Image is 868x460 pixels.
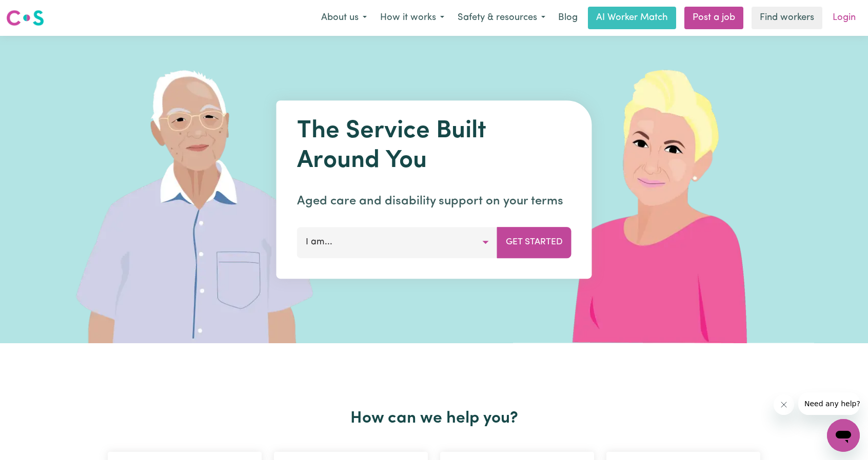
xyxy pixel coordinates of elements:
span: Need any help? [6,7,62,15]
iframe: Button to launch messaging window [827,419,860,452]
a: Careseekers logo [6,6,44,30]
a: Find workers [752,7,822,29]
button: Get Started [497,227,571,258]
button: I am... [297,227,498,258]
iframe: Message from company [798,392,860,415]
a: Post a job [684,7,743,29]
h2: How can we help you? [102,409,766,428]
a: AI Worker Match [588,7,676,29]
img: Careseekers logo [6,9,44,27]
button: Safety & resources [451,7,552,29]
button: How it works [373,7,451,29]
button: About us [314,7,373,29]
p: Aged care and disability support on your terms [297,192,571,211]
h1: The Service Built Around You [297,117,571,176]
a: Blog [552,7,584,29]
a: Login [826,7,862,29]
iframe: Close message [774,394,794,415]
